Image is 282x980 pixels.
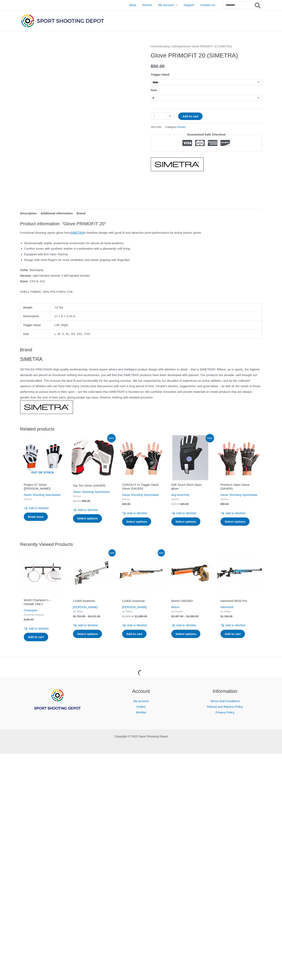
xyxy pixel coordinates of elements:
[215,711,234,714] a: Privacy Policy
[82,499,90,503] bdi: 90.00
[221,483,258,491] h2: Premium Open Glove (SAUER)
[24,505,49,511] a: Add to Wishlist
[221,605,233,609] a: Hämmerli
[73,615,75,618] span: $
[122,510,147,516] a: Add to Wishlist
[24,598,62,608] a: World Champion 1 – FRAME ONLY
[166,113,174,120] a: +
[73,610,111,613] span: Air Rifles
[24,483,62,492] a: Project ST Glove ([PERSON_NAME])
[69,435,114,480] img: Top Ten Glove
[41,209,73,218] a: Additional information
[24,626,49,631] a: Add to Wishlist
[122,483,160,491] h2: CONTACT IV Trigger Hand Glove (SAUER)
[108,549,116,557] span: Sale!
[171,605,180,609] a: Morini
[70,231,84,234] a: SIMETRA
[176,623,196,627] span: Add to Wishlist
[20,279,28,283] strong: Sizes
[122,630,147,638] a: Add to cart: “LG400 Universal”
[136,705,146,708] a: Orders
[221,622,246,628] a: Add to Wishlist
[24,613,62,617] span: Shooting Glasses
[29,506,49,510] span: Add to Wishlist
[171,498,209,501] span: Gloves
[24,618,34,621] bdi: 190.00
[171,517,201,526] a: Select options for “Soft Touch Short Open glove”
[20,435,65,480] img: Project ST Glove
[171,610,209,613] span: Air Pistols
[221,599,258,604] a: Hammerli AR20 Pro
[24,257,262,263] li: Design with short fingers for more ventilation and easier gripping with fingertips.
[20,405,73,409] a: SIMETRA
[20,274,31,277] strong: Version
[182,45,190,48] a: Gloves
[77,209,85,218] a: Brand
[119,550,164,596] img: LG400 Universal
[185,132,227,137] legend: Guaranteed Safe Checkout
[122,615,124,618] span: $
[24,251,262,257] li: Equipped with first class TopGrip.
[88,615,100,618] bdi: 4,531.00
[188,698,262,715] nav: Information
[122,622,147,628] a: Add to Wishlist
[221,615,233,618] bdi: 1,166.00
[24,498,62,501] span: Gloves
[171,503,173,506] span: $
[20,221,262,227] h2: Product information: “Glove PRIMOFIT 20”
[24,493,61,496] a: Sauer Shooting Sportswear
[20,356,262,363] h3: SIMETRA
[122,498,160,501] span: Gloves
[20,367,262,400] div: DETAILED PRECISION High-quality workmanship, honest expert advice and intelligent product design ...
[133,699,149,703] a: My account
[119,435,164,480] img: CONTACT IV Trigger Hand Glove
[23,468,62,477] span: Out of stock
[73,495,111,498] span: Gloves
[20,734,262,739] p: Copyright © 2025 Sport Shooting Depot
[73,484,111,488] h2: Top Ten Glove (SAUER)
[20,268,28,272] strong: Color
[104,688,178,695] h2: Account
[151,44,262,49] nav: Breadcrumb
[210,699,240,703] a: Terms And Conditions
[177,125,186,128] a: Gloves
[73,599,111,604] a: LG400 Anatomic
[73,599,111,603] h2: LG400 Anatomic
[151,113,158,120] a: -
[151,88,157,92] label: Size
[69,550,114,596] img: LG400 Anatomic
[135,615,136,618] span: $
[136,711,146,714] a: Wishlist
[20,303,262,338] table: Product Details
[78,508,98,512] span: Add to Wishlist
[20,312,50,321] th: Dimensions
[24,598,62,606] h2: World Champion 1 – FRAME ONLY
[24,483,62,491] h2: Project ST Glove ([PERSON_NAME])
[24,513,48,521] a: Select options for “Project ST Glove (SAUER)”
[206,434,214,442] span: Sale!
[171,493,190,496] a: ahg-Anschütz
[24,609,37,612] a: Champion
[221,503,222,506] span: $
[20,321,50,330] th: Trigger Hand
[217,435,262,480] img: Premium Open Glove (SAUER)
[254,2,262,8] button: Search
[20,230,262,236] p: Functional shooting sports glove from in timeless design with good fit and attractive price-perfo...
[122,610,160,613] span: Air Rifles
[104,688,178,715] aside: Footer Widget 2
[122,493,159,496] a: Sauer Shooting Sportswear
[20,435,65,480] a: Out of stock
[73,630,102,638] a: Select options for “LG400 Anatomic”
[217,550,262,596] img: Hämmerli AR20 Pro
[20,541,262,547] h2: Recently Viewed Products
[221,510,246,516] a: Add to Wishlist
[151,64,165,69] bdi: 50.00
[171,503,180,506] bdi: 48.00
[20,688,94,720] aside: Footer Widget 1
[78,623,98,627] span: Add to Wishlist
[122,615,134,618] bdi: 1,989.00
[226,511,246,515] span: Add to Wishlist
[178,113,203,120] button: Add to cart
[20,209,37,218] a: Description
[151,52,262,59] h1: Glove PRIMOFIT 20 (SIMETRA)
